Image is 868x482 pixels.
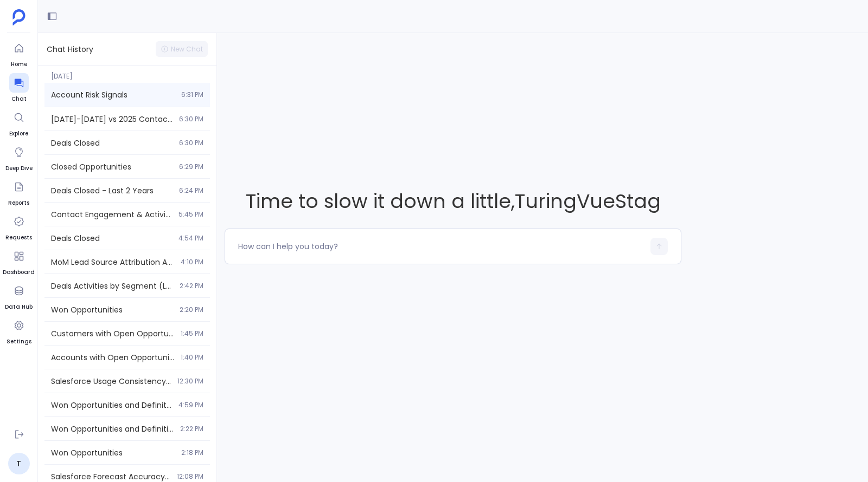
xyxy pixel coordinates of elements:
span: Salesforce Forecast Accuracy Audit [51,471,170,482]
span: 2:42 PM [180,282,203,290]
a: Deep Dive [5,142,33,173]
span: Salesforce Usage Consistency by Team [51,376,171,387]
span: 6:24 PM [179,186,203,195]
span: Deep Dive [5,164,33,173]
span: Customers with Open Opportunities [51,328,174,339]
span: Settings [7,337,31,346]
span: Deals Activities by Segment (Last 6 Months) - Won vs. Lost [51,281,173,291]
span: Explore [9,129,29,138]
span: 6:30 PM [179,115,203,123]
span: Won Opportunities and Definitions [51,400,172,411]
span: 4:59 PM [178,401,203,409]
span: Requests [5,233,32,242]
span: Deals Closed - Last 2 Years [51,185,173,196]
span: 6:30 PM [179,139,203,147]
span: Time to slow it down a little , TuringVueStag [225,187,681,215]
a: Requests [5,212,32,242]
span: Account Risk Signals [51,89,175,100]
span: 2023-2024 vs 2025 Contact Engagement & Activity Cohort Analysis [51,114,173,125]
span: Data Hub [5,303,33,311]
span: Dashboard [3,268,35,277]
span: Contact Engagement & Activity Analysis: 2023-2024 vs 2025 Cohort Comparison [51,209,172,220]
a: Reports [8,177,29,207]
img: petavue logo [12,9,25,25]
span: Closed Opportunities [51,161,173,172]
span: [DATE] [44,66,210,81]
span: 2:18 PM [181,448,203,457]
a: Dashboard [3,246,35,277]
a: Chat [9,73,29,103]
a: Explore [9,108,29,138]
a: Settings [7,316,31,346]
span: 1:40 PM [181,353,203,362]
span: 4:10 PM [181,258,203,266]
span: Won Opportunities [51,304,173,315]
span: 1:45 PM [181,329,203,338]
span: MoM Lead Source Attribution Analysis [51,257,174,268]
span: 2:20 PM [180,305,203,314]
span: 5:45 PM [178,210,203,219]
span: 6:31 PM [181,90,203,99]
span: Won Opportunities [51,447,175,458]
span: Chat [9,95,29,103]
span: Chat History [47,44,93,55]
span: 2:22 PM [180,425,203,433]
span: Home [9,60,29,69]
a: T [8,453,30,474]
span: 6:29 PM [179,162,203,171]
span: Won Opportunities and Definitions [51,424,174,434]
span: Deals Closed [51,233,172,244]
span: Accounts with Open Opportunities [51,352,174,363]
span: Deals Closed [51,138,173,148]
span: 12:08 PM [177,472,203,481]
span: Reports [8,199,29,207]
a: Home [9,38,29,69]
a: Data Hub [5,281,33,311]
span: 4:54 PM [178,234,203,243]
span: 12:30 PM [177,377,203,386]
